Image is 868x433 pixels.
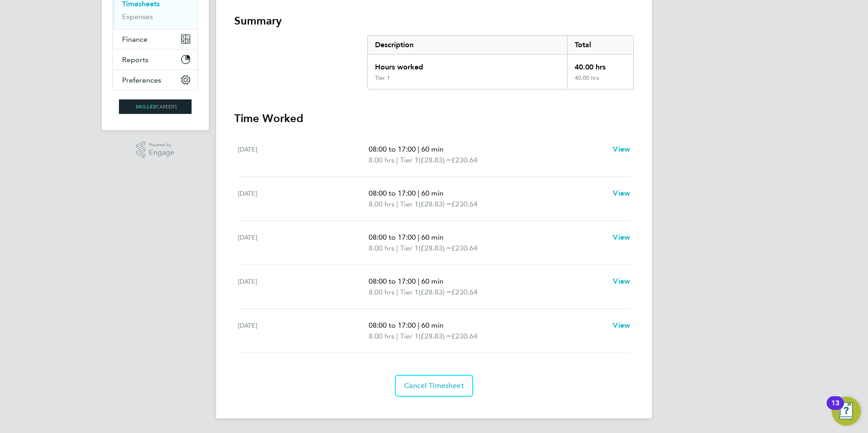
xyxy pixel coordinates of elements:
[122,55,148,64] span: Reports
[368,54,567,74] div: Hours worked
[122,35,148,44] span: Finance
[367,35,634,89] div: Summary
[369,288,395,296] span: 8.00 hrs
[613,145,630,153] span: View
[400,243,419,254] span: Tier 1
[238,276,369,298] div: [DATE]
[613,276,630,287] a: View
[832,397,861,426] button: Open Resource Center, 13 new notifications
[369,233,416,241] span: 08:00 to 17:00
[113,99,198,114] a: Go to home page
[396,156,398,164] span: |
[369,321,416,330] span: 08:00 to 17:00
[567,74,633,89] div: 40.00 hrs
[567,54,633,74] div: 40.00 hrs
[400,287,419,298] span: Tier 1
[400,155,419,166] span: Tier 1
[369,200,395,208] span: 8.00 hrs
[396,244,398,252] span: |
[396,200,398,208] span: |
[419,200,451,208] span: (£28.83) =
[419,156,451,164] span: (£28.83) =
[149,149,174,157] span: Engage
[119,99,192,114] img: skilledcareers-logo-retina.png
[613,277,630,285] span: View
[419,288,451,296] span: (£28.83) =
[613,321,630,330] span: View
[375,74,390,82] div: Tier 1
[400,199,419,210] span: Tier 1
[418,277,419,285] span: |
[369,145,416,153] span: 08:00 to 17:00
[613,233,630,241] span: View
[421,321,444,330] span: 60 min
[613,232,630,243] a: View
[418,321,419,330] span: |
[122,12,153,21] a: Expenses
[421,277,444,285] span: 60 min
[400,331,419,342] span: Tier 1
[421,233,444,241] span: 60 min
[396,288,398,296] span: |
[419,244,451,252] span: (£28.83) =
[234,14,634,397] section: Timesheet
[369,189,416,197] span: 08:00 to 17:00
[238,144,369,166] div: [DATE]
[113,70,197,90] button: Preferences
[234,14,634,28] h3: Summary
[613,144,630,155] a: View
[369,277,416,285] span: 08:00 to 17:00
[613,188,630,199] a: View
[418,189,419,197] span: |
[238,320,369,342] div: [DATE]
[113,49,197,69] button: Reports
[419,332,451,340] span: (£28.83) =
[451,156,478,164] span: £230.64
[418,145,419,153] span: |
[613,320,630,331] a: View
[238,188,369,210] div: [DATE]
[136,141,175,158] a: Powered byEngage
[404,381,464,390] span: Cancel Timesheet
[369,244,395,252] span: 8.00 hrs
[149,141,174,149] span: Powered by
[567,36,633,54] div: Total
[122,76,161,84] span: Preferences
[369,156,395,164] span: 8.00 hrs
[395,375,473,397] button: Cancel Timesheet
[421,145,444,153] span: 60 min
[451,332,478,340] span: £230.64
[368,36,567,54] div: Description
[234,111,634,126] h3: Time Worked
[238,232,369,254] div: [DATE]
[451,200,478,208] span: £230.64
[613,189,630,197] span: View
[451,288,478,296] span: £230.64
[369,332,395,340] span: 8.00 hrs
[113,29,197,49] button: Finance
[451,244,478,252] span: £230.64
[831,403,839,415] div: 13
[421,189,444,197] span: 60 min
[396,332,398,340] span: |
[418,233,419,241] span: |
